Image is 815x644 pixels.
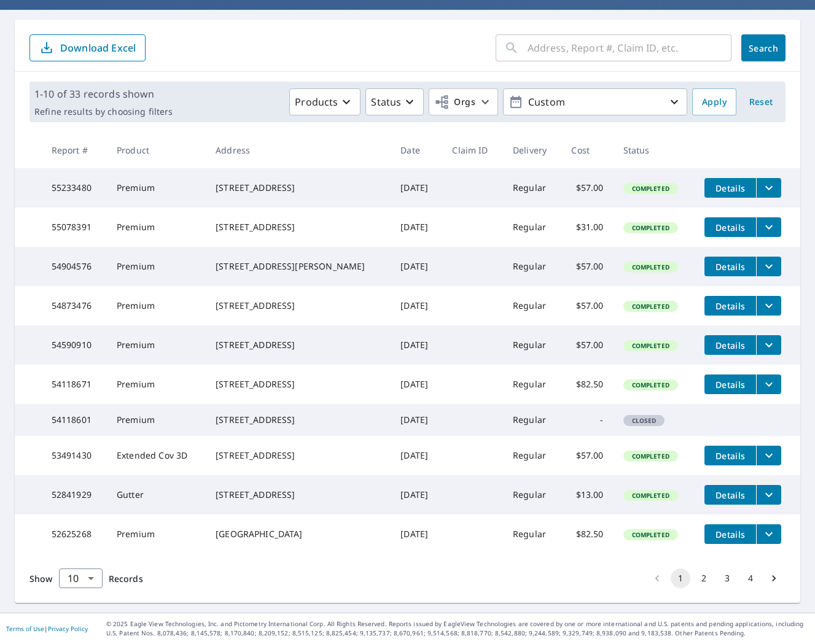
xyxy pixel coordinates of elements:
button: filesDropdownBtn-53491430 [756,446,781,465]
span: Completed [625,381,677,389]
span: Show [29,573,53,584]
button: detailsBtn-53491430 [704,446,756,465]
span: Details [712,300,749,312]
span: Completed [625,530,677,539]
span: Apply [702,95,727,110]
td: $82.50 [561,365,613,404]
span: Completed [625,341,677,350]
th: Claim ID [442,132,503,168]
div: [GEOGRAPHIC_DATA] [216,528,381,540]
td: 55078391 [42,208,107,247]
td: Regular [503,168,561,208]
button: Apply [692,88,736,115]
th: Address [206,132,391,168]
th: Status [614,132,695,168]
td: 54118671 [42,365,107,404]
th: Cost [561,132,613,168]
td: - [561,404,613,436]
td: Premium [107,208,206,247]
button: filesDropdownBtn-54904576 [756,257,781,276]
span: Completed [625,302,677,311]
div: [STREET_ADDRESS] [216,300,381,312]
button: detailsBtn-54904576 [704,257,756,276]
span: Orgs [434,95,475,110]
button: filesDropdownBtn-54873476 [756,296,781,316]
span: Completed [625,491,677,500]
button: page 1 [671,568,690,588]
div: 10 [59,561,103,596]
td: Premium [107,365,206,404]
span: Details [712,450,749,462]
td: Regular [503,208,561,247]
button: Go to page 3 [717,568,737,588]
td: [DATE] [391,325,442,365]
span: Search [751,42,776,54]
button: Search [741,34,786,61]
div: [STREET_ADDRESS] [216,414,381,426]
button: filesDropdownBtn-52625268 [756,524,781,544]
td: 54904576 [42,247,107,286]
p: Download Excel [60,41,136,55]
button: detailsBtn-54590910 [704,335,756,355]
td: Extended Cov 3D [107,436,206,475]
span: Reset [746,95,776,110]
div: Show 10 records [59,568,103,588]
button: filesDropdownBtn-52841929 [756,485,781,505]
td: [DATE] [391,168,442,208]
div: [STREET_ADDRESS] [216,489,381,501]
span: Completed [625,223,677,232]
td: Regular [503,404,561,436]
td: Regular [503,365,561,404]
td: [DATE] [391,365,442,404]
td: Premium [107,514,206,554]
button: filesDropdownBtn-54118671 [756,374,781,394]
span: Closed [625,416,664,425]
a: Terms of Use [6,624,44,633]
div: [STREET_ADDRESS] [216,221,381,233]
td: [DATE] [391,436,442,475]
button: detailsBtn-54118671 [704,374,756,394]
td: [DATE] [391,247,442,286]
td: Premium [107,168,206,208]
td: Regular [503,514,561,554]
td: $57.00 [561,436,613,475]
td: $57.00 [561,286,613,325]
span: Details [712,182,749,194]
span: Details [712,529,749,540]
span: Details [712,339,749,351]
p: © 2025 Eagle View Technologies, Inc. and Pictometry International Corp. All Rights Reserved. Repo... [106,619,809,638]
div: [STREET_ADDRESS][PERSON_NAME] [216,260,381,273]
td: 53491430 [42,436,107,475]
td: $31.00 [561,208,613,247]
p: Products [295,95,338,109]
td: Premium [107,247,206,286]
button: detailsBtn-55078391 [704,217,756,237]
nav: pagination navigation [645,568,786,588]
button: Products [289,88,361,115]
span: Completed [625,452,677,460]
button: Go to next page [764,568,784,588]
a: Privacy Policy [48,624,88,633]
p: Refine results by choosing filters [34,106,173,117]
td: Regular [503,247,561,286]
span: Details [712,222,749,233]
span: Records [109,573,143,584]
div: [STREET_ADDRESS] [216,182,381,194]
div: [STREET_ADDRESS] [216,339,381,351]
input: Address, Report #, Claim ID, etc. [528,31,731,65]
td: $13.00 [561,475,613,514]
button: Custom [503,88,687,115]
td: $57.00 [561,247,613,286]
td: Premium [107,325,206,365]
td: Regular [503,475,561,514]
td: [DATE] [391,514,442,554]
td: [DATE] [391,475,442,514]
td: 54118601 [42,404,107,436]
td: [DATE] [391,286,442,325]
th: Delivery [503,132,561,168]
td: Premium [107,286,206,325]
span: Details [712,261,749,273]
button: Orgs [429,88,498,115]
span: Details [712,379,749,390]
button: Reset [741,88,781,115]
